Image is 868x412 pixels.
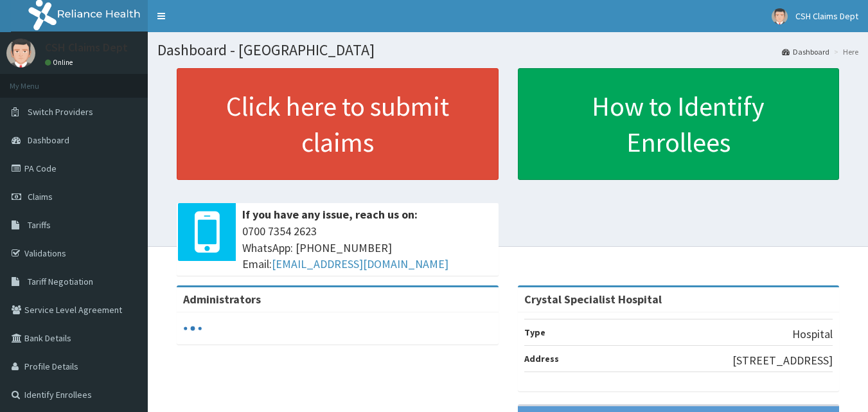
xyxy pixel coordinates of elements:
[28,219,51,231] span: Tariffs
[831,46,858,57] li: Here
[524,327,545,338] b: Type
[6,39,35,67] img: User Image
[45,42,128,53] p: CSH Claims Dept
[183,319,202,338] svg: audio-loading
[732,352,833,369] p: [STREET_ADDRESS]
[795,10,858,22] span: CSH Claims Dept
[518,68,840,180] a: How to Identify Enrollees
[28,134,69,146] span: Dashboard
[45,58,76,67] a: Online
[28,276,93,287] span: Tariff Negotiation
[177,68,499,180] a: Click here to submit claims
[524,292,662,307] strong: Crystal Specialist Hospital
[183,292,261,307] b: Administrators
[272,256,448,271] a: [EMAIL_ADDRESS][DOMAIN_NAME]
[772,8,788,24] img: User Image
[242,223,492,273] span: 0700 7354 2623 WhatsApp: [PHONE_NUMBER] Email:
[157,42,858,58] h1: Dashboard - [GEOGRAPHIC_DATA]
[782,46,829,57] a: Dashboard
[28,106,93,118] span: Switch Providers
[792,326,833,343] p: Hospital
[28,191,53,202] span: Claims
[524,353,559,364] b: Address
[242,207,418,222] b: If you have any issue, reach us on:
